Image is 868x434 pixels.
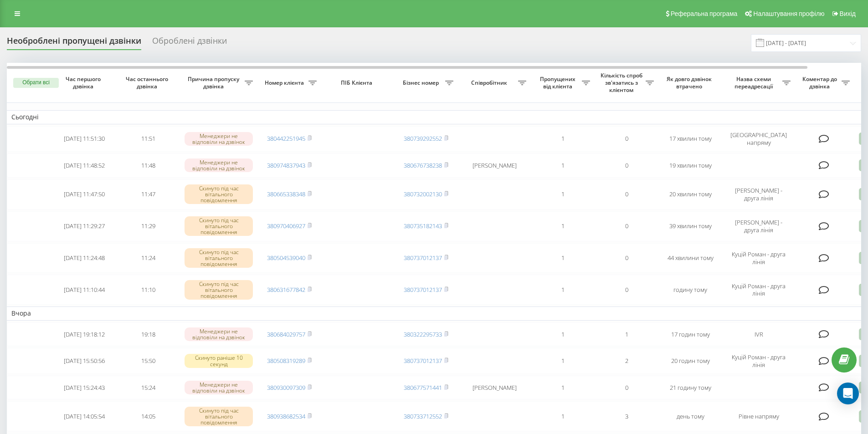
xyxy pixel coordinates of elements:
[595,243,658,273] td: 0
[658,179,722,209] td: 20 хвилин тому
[595,275,658,305] td: 0
[116,126,180,152] td: 11:51
[267,357,305,365] a: 380508319289
[595,126,658,152] td: 0
[52,243,116,273] td: [DATE] 11:24:48
[267,286,305,294] a: 380631677842
[840,10,856,17] span: Вихід
[267,161,305,169] a: 380974837943
[753,10,824,17] span: Налаштування профілю
[267,330,305,338] a: 380684029757
[267,190,305,198] a: 380665338348
[123,76,173,90] span: Час останнього дзвінка
[185,248,253,268] div: Скинуто під час вітального повідомлення
[658,348,722,373] td: 20 годин тому
[595,322,658,347] td: 1
[404,286,442,294] a: 380737012137
[267,134,305,143] a: 380442251945
[595,153,658,178] td: 0
[535,76,582,90] span: Пропущених від клієнта
[531,179,595,209] td: 1
[399,79,445,87] span: Бізнес номер
[185,354,253,368] div: Скинуто раніше 10 секунд
[404,330,442,338] a: 380322295733
[531,322,595,347] td: 1
[404,412,442,420] a: 380733712552
[722,348,795,373] td: Куцій Роман - друга лінія
[458,153,531,178] td: [PERSON_NAME]
[404,134,442,143] a: 380739292552
[52,322,116,347] td: [DATE] 19:18:12
[116,179,180,209] td: 11:47
[722,211,795,241] td: [PERSON_NAME] - друга лінія
[185,158,253,172] div: Менеджери не відповіли на дзвінок
[52,126,116,152] td: [DATE] 11:51:30
[13,78,59,88] button: Обрати всі
[185,132,253,146] div: Менеджери не відповіли на дзвінок
[52,211,116,241] td: [DATE] 11:29:27
[116,211,180,241] td: 11:29
[595,211,658,241] td: 0
[404,357,442,365] a: 380737012137
[52,275,116,305] td: [DATE] 11:10:44
[531,243,595,273] td: 1
[837,383,859,404] div: Open Intercom Messenger
[658,153,722,178] td: 19 хвилин тому
[267,383,305,392] a: 380930097309
[116,243,180,273] td: 11:24
[329,79,386,87] span: ПІБ Клієнта
[116,153,180,178] td: 11:48
[722,126,795,152] td: [GEOGRAPHIC_DATA] напряму
[52,153,116,178] td: [DATE] 11:48:52
[116,348,180,373] td: 15:50
[595,401,658,431] td: 3
[722,243,795,273] td: Куцій Роман - друга лінія
[52,348,116,373] td: [DATE] 15:50:56
[531,275,595,305] td: 1
[658,322,722,347] td: 17 годин тому
[722,322,795,347] td: IVR
[531,153,595,178] td: 1
[404,254,442,262] a: 380737012137
[52,179,116,209] td: [DATE] 11:47:50
[185,76,245,90] span: Причина пропуску дзвінка
[60,76,109,90] span: Час першого дзвінка
[267,412,305,420] a: 380938682534
[727,76,782,90] span: Назва схеми переадресації
[52,401,116,431] td: [DATE] 14:05:54
[267,222,305,230] a: 380970406927
[185,216,253,236] div: Скинуто під час вітального повідомлення
[595,376,658,400] td: 0
[658,126,722,152] td: 17 хвилин тому
[531,348,595,373] td: 1
[185,407,253,427] div: Скинуто під час вітального повідомлення
[722,179,795,209] td: [PERSON_NAME] - друга лінія
[531,401,595,431] td: 1
[658,275,722,305] td: годину тому
[671,10,738,17] span: Реферальна програма
[262,79,308,87] span: Номер клієнта
[185,280,253,300] div: Скинуто під час вітального повідомлення
[458,376,531,400] td: [PERSON_NAME]
[658,211,722,241] td: 39 хвилин тому
[152,36,227,50] div: Оброблені дзвінки
[404,161,442,169] a: 380676738238
[800,76,842,90] span: Коментар до дзвінка
[116,376,180,400] td: 15:24
[599,72,646,93] span: Кількість спроб зв'язатись з клієнтом
[185,327,253,341] div: Менеджери не відповіли на дзвінок
[404,222,442,230] a: 380735182143
[116,401,180,431] td: 14:05
[404,383,442,392] a: 380677571441
[666,76,715,90] span: Як довго дзвінок втрачено
[722,275,795,305] td: Куцій Роман - друга лінія
[658,376,722,400] td: 21 годину тому
[658,401,722,431] td: день тому
[404,190,442,198] a: 380732002130
[531,211,595,241] td: 1
[185,184,253,204] div: Скинуто під час вітального повідомлення
[722,401,795,431] td: Рівне напряму
[267,254,305,262] a: 380504539040
[116,275,180,305] td: 11:10
[658,243,722,273] td: 44 хвилини тому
